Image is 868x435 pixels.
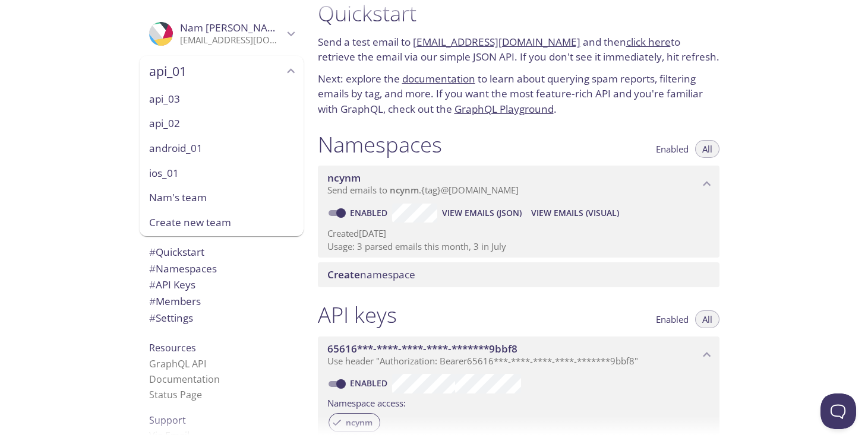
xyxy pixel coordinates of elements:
[149,311,156,325] span: #
[695,140,719,158] button: All
[149,414,186,427] span: Support
[348,207,392,218] a: Enabled
[149,311,193,325] span: Settings
[318,131,442,158] h1: Namespaces
[149,116,294,131] span: api_02
[327,393,406,411] label: Namespace access:
[437,204,526,223] button: View Emails (JSON)
[318,262,719,287] div: Create namespace
[327,268,360,281] span: Create
[140,244,304,261] div: Quickstart
[149,373,220,386] a: Documentation
[149,278,195,291] span: API Keys
[149,245,156,259] span: #
[531,206,619,220] span: View Emails (Visual)
[327,240,710,253] p: Usage: 3 parsed emails this month, 3 in July
[820,393,856,429] iframe: Help Scout Beacon - Open
[140,161,304,186] div: ios_01
[140,56,304,87] div: api_01
[318,34,719,65] p: Send a test email to and then to retrieve the email via our simple JSON API. If you don't see it ...
[140,111,304,136] div: api_02
[149,91,294,107] span: api_03
[442,206,522,220] span: View Emails (JSON)
[327,227,710,240] p: Created [DATE]
[390,184,419,196] span: ncynm
[626,35,671,49] a: click here
[327,268,415,281] span: namespace
[149,245,204,259] span: Quickstart
[140,185,304,210] div: Nam's team
[526,204,624,223] button: View Emails (Visual)
[149,141,294,156] span: android_01
[149,388,202,401] a: Status Page
[348,377,392,389] a: Enabled
[140,136,304,161] div: android_01
[149,357,206,370] a: GraphQL API
[149,215,294,230] span: Create new team
[327,171,361,185] span: ncynm
[180,34,283,46] p: [EMAIL_ADDRESS][DOMAIN_NAME]
[327,184,519,196] span: Send emails to . {tag} @[DOMAIN_NAME]
[402,72,475,85] a: documentation
[318,166,719,202] div: ncynm namespace
[149,190,294,205] span: Nam's team
[140,210,304,236] div: Create new team
[149,166,294,181] span: ios_01
[140,14,304,53] div: Nam Kevin
[149,278,156,291] span: #
[329,413,380,432] div: ncynm
[140,261,304,277] div: Namespaces
[318,301,397,328] h1: API keys
[140,277,304,293] div: API Keys
[649,310,696,328] button: Enabled
[149,262,156,275] span: #
[649,140,696,158] button: Enabled
[140,87,304,112] div: api_03
[140,310,304,326] div: Team Settings
[413,35,580,49] a: [EMAIL_ADDRESS][DOMAIN_NAME]
[140,293,304,310] div: Members
[318,71,719,117] p: Next: explore the to learn about querying spam reports, filtering emails by tag, and more. If you...
[149,262,217,275] span: Namespaces
[149,294,201,308] span: Members
[454,102,554,116] a: GraphQL Playground
[149,341,196,354] span: Resources
[149,294,156,308] span: #
[695,310,719,328] button: All
[180,21,286,34] span: Nam [PERSON_NAME]
[149,63,283,80] span: api_01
